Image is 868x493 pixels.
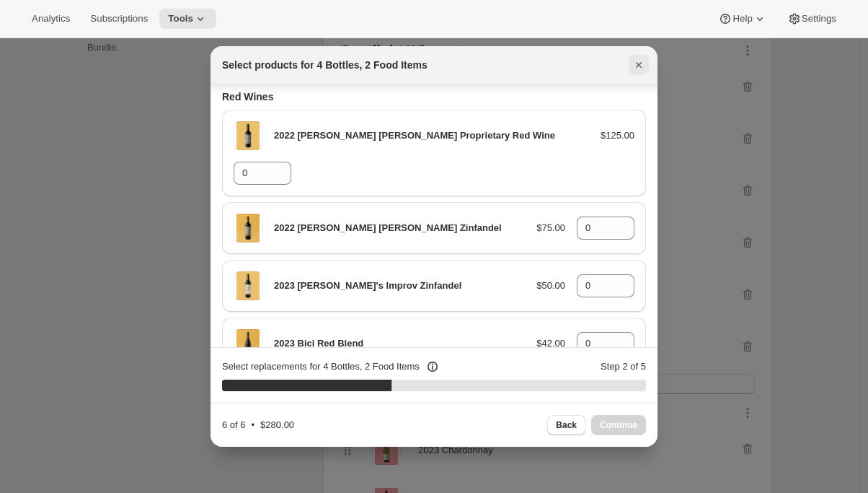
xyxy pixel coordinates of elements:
[222,90,646,104] h3: Red Wines
[274,336,525,351] p: 2023 Bici Red Blend
[222,418,294,432] div: •
[709,9,775,29] button: Help
[274,279,525,293] p: 2023 [PERSON_NAME]'s Improv Zinfandel
[556,419,577,431] span: Back
[536,221,565,235] p: $75.00
[168,13,193,25] span: Tools
[90,13,148,25] span: Subscriptions
[159,9,216,29] button: Tools
[32,13,70,25] span: Analytics
[274,128,589,143] p: 2022 [PERSON_NAME] [PERSON_NAME] Proprietary Red Wine
[601,128,634,143] p: $125.00
[629,55,649,75] button: Close
[536,279,565,293] p: $50.00
[81,9,156,29] button: Subscriptions
[779,9,845,29] button: Settings
[732,13,752,25] span: Help
[222,58,428,72] h2: Select products for 4 Bottles, 2 Food Items
[23,9,79,29] button: Analytics
[274,221,525,235] p: 2022 [PERSON_NAME] [PERSON_NAME] Zinfandel
[222,418,246,432] p: 6 of 6
[802,13,836,25] span: Settings
[260,418,294,432] p: $280.00
[547,415,585,435] button: Back
[601,359,646,374] p: Step 2 of 5
[536,336,565,351] p: $42.00
[222,359,420,374] p: Select replacements for 4 Bottles, 2 Food Items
